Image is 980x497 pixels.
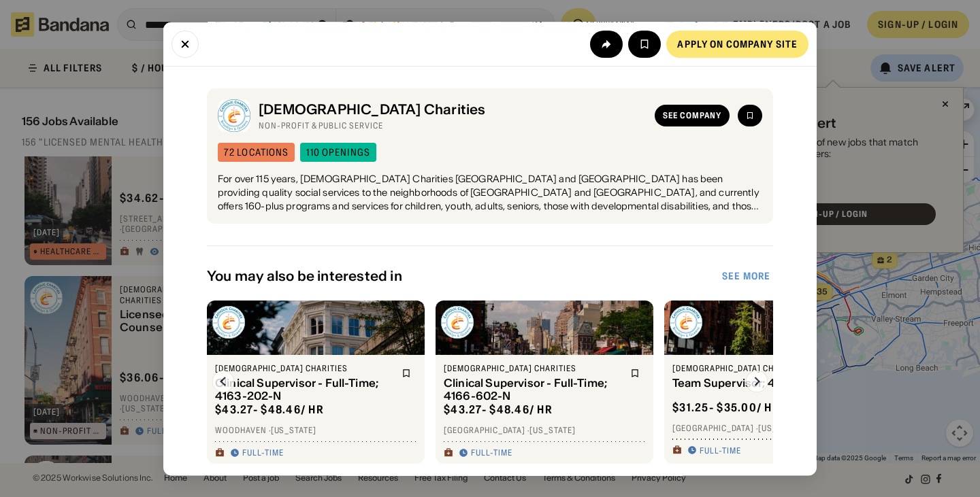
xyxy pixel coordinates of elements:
[207,269,719,285] div: You may also be interested in
[215,425,416,436] div: Woodhaven · [US_STATE]
[215,364,393,375] div: [DEMOGRAPHIC_DATA] Charities
[224,148,289,158] div: 72 locations
[212,371,234,393] img: Left Arrow
[259,101,647,118] div: [DEMOGRAPHIC_DATA] Charities
[441,307,474,339] img: Catholic Charities logo
[259,120,647,131] div: Non-Profit & Public Service
[215,403,324,417] div: $ 43.27 - $48.46 / hr
[670,307,702,339] img: Catholic Charities logo
[746,371,768,393] img: Right Arrow
[672,400,780,415] div: $ 31.25 - $35.00 / hr
[171,30,199,57] button: Close
[700,445,741,456] div: Full-time
[663,112,721,120] div: See company
[444,403,553,417] div: $ 43.27 - $48.46 / hr
[444,377,622,402] div: Clinical Supervisor - Full-Time; 4166-602-N
[218,173,762,213] div: For over 115 years, [DEMOGRAPHIC_DATA] Charities [GEOGRAPHIC_DATA] and [GEOGRAPHIC_DATA] has been...
[218,100,250,133] img: Catholic Charities logo
[444,425,645,436] div: [GEOGRAPHIC_DATA] · [US_STATE]
[672,364,851,375] div: [DEMOGRAPHIC_DATA] Charities
[215,377,393,402] div: Clinical Supervisor - Full-Time; 4163-202-N
[471,448,512,459] div: Full-time
[672,423,874,434] div: [GEOGRAPHIC_DATA] · [US_STATE]
[306,148,370,158] div: 110 openings
[212,307,245,339] img: Catholic Charities logo
[672,377,851,390] div: Team Supervisor; 4226-202-N
[722,272,770,281] div: See more
[444,364,622,375] div: [DEMOGRAPHIC_DATA] Charities
[677,39,798,48] div: Apply on company site
[242,448,284,459] div: Full-time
